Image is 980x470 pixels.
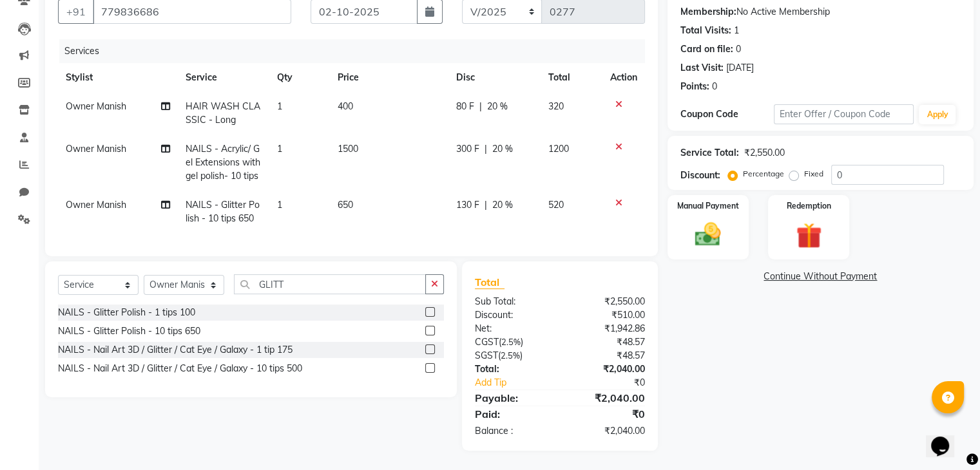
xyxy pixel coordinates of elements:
[456,100,474,113] span: 80 F
[186,143,260,182] span: NAILS - Acrylic/ Gel Extensions with gel polish- 10 tips
[680,61,724,75] div: Last Visit:
[560,349,655,362] div: ₹48.57
[178,63,269,92] th: Service
[330,63,448,92] th: Price
[560,390,655,406] div: ₹2,040.00
[58,362,302,375] div: NAILS - Nail Art 3D / Glitter / Cat Eye / Galaxy - 10 tips 500
[575,376,654,390] div: ₹0
[541,63,602,92] th: Total
[680,5,961,19] div: No Active Membership
[687,220,729,249] img: _cash.svg
[66,100,126,112] span: Owner Manish
[548,143,569,155] span: 1200
[456,142,479,156] span: 300 F
[712,80,717,93] div: 0
[465,335,560,349] div: ( )
[680,108,774,121] div: Coupon Code
[919,105,956,124] button: Apply
[680,169,720,182] div: Discount:
[475,350,498,361] span: SGST
[465,308,560,322] div: Discount:
[277,143,282,155] span: 1
[338,143,358,155] span: 1500
[726,61,754,75] div: [DATE]
[787,200,831,212] label: Redemption
[59,39,655,63] div: Services
[277,199,282,211] span: 1
[277,100,282,112] span: 1
[743,168,784,180] label: Percentage
[560,295,655,308] div: ₹2,550.00
[475,336,499,348] span: CGST
[602,63,645,92] th: Action
[475,276,504,289] span: Total
[680,24,731,37] div: Total Visits:
[58,324,200,338] div: NAILS - Glitter Polish - 10 tips 650
[186,100,260,126] span: HAIR WASH CLASSIC - Long
[485,198,487,212] span: |
[560,335,655,349] div: ₹48.57
[744,146,785,160] div: ₹2,550.00
[338,100,353,112] span: 400
[465,322,560,335] div: Net:
[680,42,733,56] div: Card on file:
[492,198,513,212] span: 20 %
[734,24,739,37] div: 1
[479,100,482,113] span: |
[465,390,560,406] div: Payable:
[560,424,655,438] div: ₹2,040.00
[186,199,260,224] span: NAILS - Glitter Polish - 10 tips 650
[501,350,520,361] span: 2.5%
[680,146,739,160] div: Service Total:
[234,274,426,294] input: Search or Scan
[548,100,564,112] span: 320
[501,337,521,347] span: 2.5%
[788,220,830,252] img: _gift.svg
[338,199,353,211] span: 650
[66,143,126,155] span: Owner Manish
[677,200,739,212] label: Manual Payment
[804,168,823,180] label: Fixed
[485,142,487,156] span: |
[465,376,575,390] a: Add Tip
[487,100,508,113] span: 20 %
[680,5,736,19] div: Membership:
[465,362,560,376] div: Total:
[465,295,560,308] div: Sub Total:
[560,406,655,422] div: ₹0
[58,306,195,319] div: NAILS - Glitter Polish - 1 tips 100
[269,63,330,92] th: Qty
[680,80,709,93] div: Points:
[58,343,293,357] div: NAILS - Nail Art 3D / Glitter / Cat Eye / Galaxy - 1 tip 175
[926,418,967,457] iframe: chat widget
[448,63,541,92] th: Disc
[456,198,479,212] span: 130 F
[465,424,560,438] div: Balance :
[670,270,971,283] a: Continue Without Payment
[736,42,741,56] div: 0
[492,142,513,156] span: 20 %
[560,322,655,335] div: ₹1,942.86
[560,362,655,376] div: ₹2,040.00
[66,199,126,211] span: Owner Manish
[548,199,564,211] span: 520
[774,104,914,124] input: Enter Offer / Coupon Code
[465,406,560,422] div: Paid:
[465,349,560,362] div: ( )
[560,308,655,322] div: ₹510.00
[58,63,178,92] th: Stylist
